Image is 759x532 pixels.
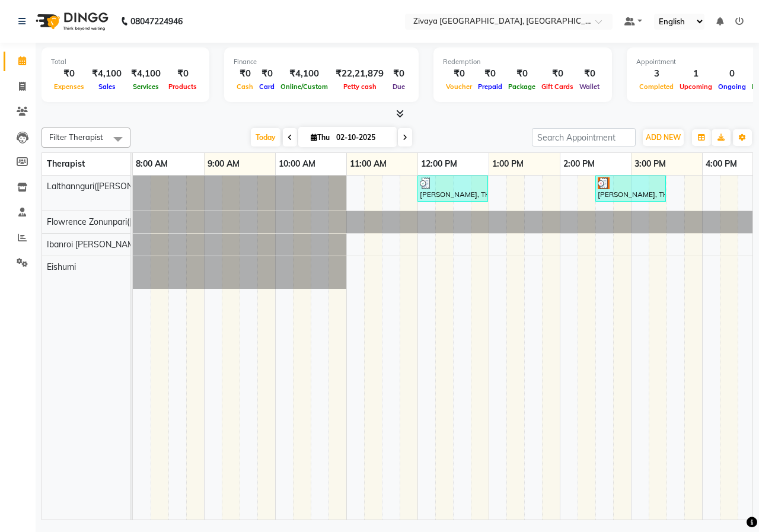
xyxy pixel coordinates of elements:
[205,155,243,173] a: 9:00 AM
[646,133,681,142] span: ADD NEW
[256,67,278,81] div: ₹0
[126,67,165,81] div: ₹4,100
[636,67,677,81] div: 3
[538,82,576,91] span: Gift Cards
[51,82,87,91] span: Expenses
[234,82,256,91] span: Cash
[443,67,475,81] div: ₹0
[532,128,636,146] input: Search Appointment
[388,67,409,81] div: ₹0
[30,5,111,38] img: logo
[677,67,715,81] div: 1
[597,177,665,200] div: [PERSON_NAME], TK02, 02:30 PM-03:30 PM, Swedish De-Stress - 60 Mins
[643,129,684,146] button: ADD NEW
[390,82,408,91] span: Due
[234,57,409,67] div: Finance
[677,82,715,91] span: Upcoming
[489,155,527,173] a: 1:00 PM
[130,5,183,38] b: 08047224946
[47,181,165,192] span: Lalthannguri([PERSON_NAME])
[331,67,388,81] div: ₹22,21,879
[130,82,162,91] span: Services
[95,82,119,91] span: Sales
[333,129,392,146] input: 2025-10-02
[165,82,200,91] span: Products
[560,155,598,173] a: 2:00 PM
[715,82,749,91] span: Ongoing
[576,67,602,81] div: ₹0
[47,216,198,227] span: Flowrence Zonunpari([PERSON_NAME])
[49,132,103,142] span: Filter Therapist
[308,133,333,142] span: Thu
[278,67,331,81] div: ₹4,100
[715,67,749,81] div: 0
[703,155,740,173] a: 4:00 PM
[443,57,602,67] div: Redemption
[443,82,475,91] span: Voucher
[256,82,278,91] span: Card
[51,67,87,81] div: ₹0
[340,82,379,91] span: Petty cash
[87,67,126,81] div: ₹4,100
[347,155,390,173] a: 11:00 AM
[538,67,576,81] div: ₹0
[276,155,318,173] a: 10:00 AM
[505,67,538,81] div: ₹0
[475,82,505,91] span: Prepaid
[47,158,85,169] span: Therapist
[133,155,171,173] a: 8:00 AM
[505,82,538,91] span: Package
[636,82,677,91] span: Completed
[419,177,487,200] div: [PERSON_NAME], TK01, 12:00 PM-01:00 PM, Swedish De-Stress - 60 Mins
[47,262,76,272] span: Eishumi
[278,82,331,91] span: Online/Custom
[51,57,200,67] div: Total
[251,128,280,146] span: Today
[418,155,460,173] a: 12:00 PM
[576,82,602,91] span: Wallet
[165,67,200,81] div: ₹0
[234,67,256,81] div: ₹0
[47,239,142,250] span: Ibanroi [PERSON_NAME]
[632,155,669,173] a: 3:00 PM
[475,67,505,81] div: ₹0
